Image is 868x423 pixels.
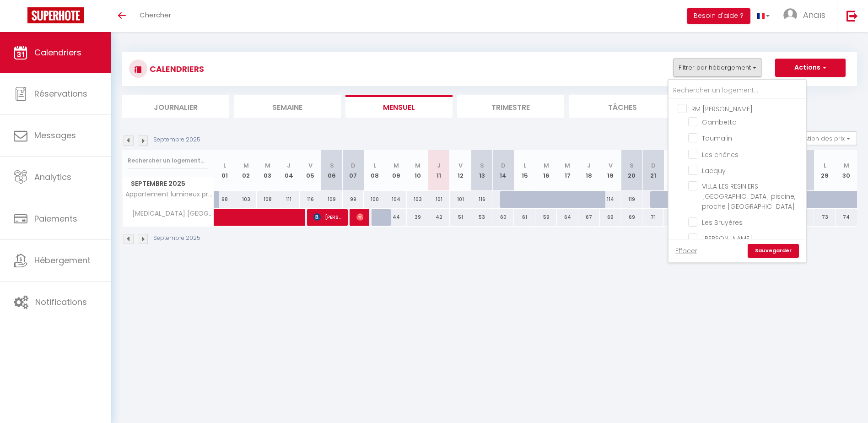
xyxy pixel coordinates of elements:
button: Gestion des prix [789,131,857,145]
abbr: J [287,161,291,170]
p: Septembre 2025 [153,234,200,243]
th: 17 [557,150,578,191]
span: Les Bruyères [702,218,743,227]
th: 06 [321,150,343,191]
div: 103 [235,191,257,208]
button: Filtrer par hébergement [674,59,761,77]
div: 108 [257,191,278,208]
div: 109 [321,191,343,208]
abbr: J [437,161,441,170]
abbr: V [458,161,463,170]
div: 73 [814,209,836,226]
abbr: S [330,161,334,170]
div: 116 [300,191,321,208]
div: 103 [407,191,428,208]
abbr: L [223,161,226,170]
abbr: V [609,161,613,170]
abbr: D [351,161,356,170]
th: 20 [621,150,643,191]
span: Appartement lumineux proche lac [124,191,216,198]
img: logout [846,10,858,22]
span: [PERSON_NAME] Lupach [313,208,342,226]
div: 76 [664,209,685,226]
abbr: D [501,161,506,170]
span: Chercher [140,10,171,20]
div: 61 [514,209,535,226]
th: 01 [214,150,236,191]
div: 74 [836,209,857,226]
abbr: M [844,161,849,170]
abbr: M [265,161,270,170]
span: Les chênes [702,150,739,159]
span: Messages [34,130,76,141]
th: 13 [471,150,493,191]
span: Hébergement [34,255,91,266]
div: Filtrer par hébergement [668,79,807,263]
th: 29 [814,150,836,191]
div: 98 [214,191,236,208]
abbr: M [394,161,399,170]
div: 69 [600,209,621,226]
th: 12 [450,150,471,191]
span: [PERSON_NAME] [356,208,364,226]
p: Septembre 2025 [153,136,200,144]
th: 19 [600,150,621,191]
div: 44 [385,209,407,226]
div: 119 [621,191,643,208]
div: 69 [621,209,643,226]
button: Actions [775,59,846,77]
div: 53 [471,209,493,226]
div: 104 [385,191,407,208]
li: Tâches [569,95,676,118]
th: 21 [642,150,664,191]
th: 22 [664,150,685,191]
div: 42 [428,209,450,226]
th: 10 [407,150,428,191]
span: Notifications [35,296,87,308]
span: VILLA LES RESINIERS · [GEOGRAPHIC_DATA] piscine, proche [GEOGRAPHIC_DATA] [702,182,795,211]
span: Septembre 2025 [123,177,214,190]
div: 101 [450,191,471,208]
abbr: M [243,161,249,170]
div: 114 [600,191,621,208]
div: 60 [492,209,514,226]
span: Anaïs [803,9,825,21]
abbr: M [544,161,549,170]
span: Réservations [34,88,87,99]
abbr: V [308,161,313,170]
a: Sauvegarder [748,244,799,258]
th: 16 [535,150,557,191]
div: 51 [450,209,471,226]
div: 101 [428,191,450,208]
div: 67 [578,209,600,226]
abbr: L [523,161,526,170]
abbr: M [415,161,421,170]
abbr: S [630,161,634,170]
li: Journalier [122,95,229,118]
a: Effacer [675,246,697,256]
div: 111 [278,191,300,208]
th: 07 [343,150,364,191]
div: 71 [642,209,664,226]
div: 59 [535,209,557,226]
li: Semaine [234,95,341,118]
th: 08 [364,150,385,191]
div: 64 [557,209,578,226]
th: 05 [300,150,321,191]
abbr: L [373,161,376,170]
th: 02 [235,150,257,191]
th: 04 [278,150,300,191]
span: [MEDICAL_DATA] [GEOGRAPHIC_DATA] [124,209,216,219]
div: 100 [364,191,385,208]
li: Mensuel [345,95,453,118]
input: Rechercher un logement... [128,152,209,169]
li: Trimestre [457,95,564,118]
abbr: D [651,161,656,170]
div: 116 [471,191,493,208]
button: Besoin d'aide ? [687,8,750,24]
h3: CALENDRIERS [147,59,204,79]
span: Analytics [34,171,71,183]
span: Paiements [34,213,77,224]
th: 09 [385,150,407,191]
abbr: M [565,161,570,170]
